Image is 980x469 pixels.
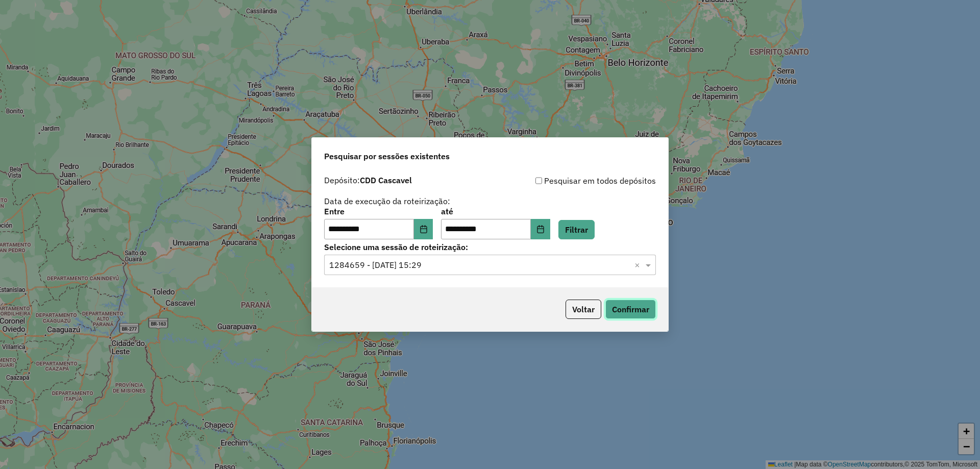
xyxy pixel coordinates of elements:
label: Depósito: [324,174,412,186]
label: Data de execução da roteirização: [324,195,450,207]
span: Pesquisar por sessões existentes [324,150,450,162]
div: Pesquisar em todos depósitos [490,175,656,187]
button: Choose Date [531,219,550,239]
span: Clear all [634,259,643,271]
label: Selecione uma sessão de roteirização: [324,241,656,253]
button: Confirmar [605,300,656,319]
label: até [441,205,550,217]
button: Filtrar [558,220,595,239]
button: Choose Date [414,219,433,239]
label: Entre [324,205,433,217]
strong: CDD Cascavel [360,175,412,185]
button: Voltar [566,300,601,319]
